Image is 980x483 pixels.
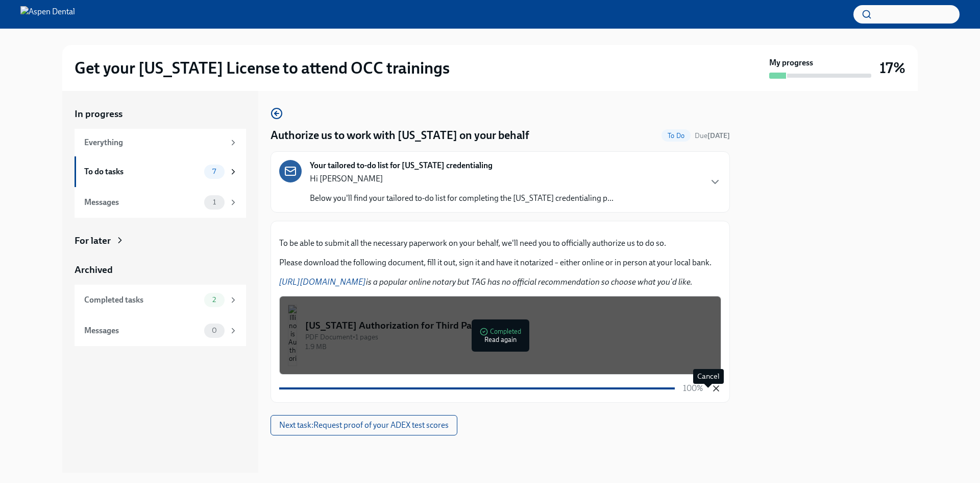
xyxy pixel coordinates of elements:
[84,166,200,177] div: To do tasks
[310,160,493,171] strong: Your tailored to-do list for [US_STATE] credentialing
[310,193,614,204] p: Below you'll find your tailored to-do list for completing the [US_STATE] credentialing p...
[75,234,111,247] div: For later
[769,57,813,68] strong: My progress
[84,325,200,336] div: Messages
[279,420,449,430] span: Next task : Request proof of your ADEX test scores
[661,132,691,140] span: To Do
[305,319,713,332] div: [US_STATE] Authorization for Third Party Contact
[879,59,905,77] h3: 17%
[84,294,200,306] div: Completed tasks
[206,168,222,175] span: 7
[279,277,366,287] a: [URL][DOMAIN_NAME]
[695,131,730,140] span: Due
[271,128,529,143] h4: Authorize us to work with [US_STATE] on your behalf
[75,187,246,218] a: Messages1
[84,197,200,208] div: Messages
[20,6,75,22] img: Aspen Dental
[695,131,730,141] span: October 3rd, 2025 07:00
[75,129,246,156] a: Everything
[305,342,713,352] div: 1.9 MB
[305,332,713,342] div: PDF Document • 1 pages
[279,257,721,268] p: Please download the following document, fill it out, sign it and have it notarized – either onlin...
[271,415,457,435] button: Next task:Request proof of your ADEX test scores
[75,234,246,247] a: For later
[279,277,693,287] em: is a popular online notary but TAG has no official recommendation so choose what you'd like.
[683,383,703,394] p: 100%
[75,58,450,78] h2: Get your [US_STATE] License to attend OCC trainings
[75,315,246,346] a: Messages0
[207,198,222,206] span: 1
[75,107,246,121] a: In progress
[707,131,730,140] strong: [DATE]
[279,296,721,375] button: [US_STATE] Authorization for Third Party ContactPDF Document•1 pages1.9 MBCompletedRead again
[279,238,721,249] p: To be able to submit all the necessary paperwork on your behalf, we'll need you to officially aut...
[310,173,614,185] p: Hi [PERSON_NAME]
[288,305,297,366] img: Illinois Authorization for Third Party Contact
[84,137,225,148] div: Everything
[206,296,222,304] span: 2
[75,285,246,315] a: Completed tasks2
[75,263,246,277] a: Archived
[75,156,246,187] a: To do tasks7
[206,327,223,334] span: 0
